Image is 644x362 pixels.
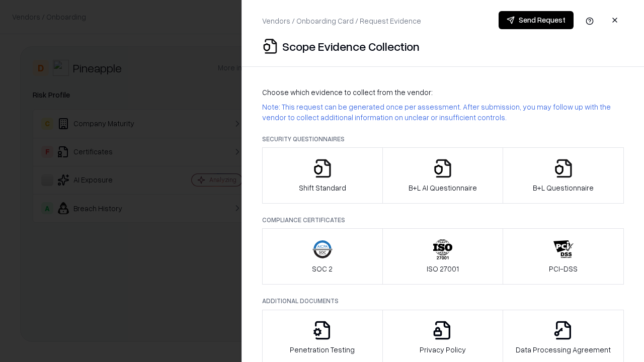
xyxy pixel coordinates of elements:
p: B+L Questionnaire [533,183,594,193]
p: Vendors / Onboarding Card / Request Evidence [262,16,421,26]
p: Security Questionnaires [262,135,624,143]
p: Choose which evidence to collect from the vendor: [262,87,624,98]
p: Penetration Testing [290,344,355,355]
p: SOC 2 [312,263,333,274]
p: Scope Evidence Collection [282,38,420,54]
button: B+L Questionnaire [503,147,624,204]
p: Compliance Certificates [262,216,624,224]
p: Data Processing Agreement [516,344,611,355]
p: Additional Documents [262,297,624,305]
p: ISO 27001 [427,263,459,274]
button: SOC 2 [262,228,383,285]
button: B+L AI Questionnaire [382,147,504,204]
p: B+L AI Questionnaire [409,183,477,193]
button: PCI-DSS [503,228,624,285]
p: Privacy Policy [420,344,466,355]
button: Shift Standard [262,147,383,204]
button: Send Request [499,11,574,29]
p: Shift Standard [299,183,346,193]
p: Note: This request can be generated once per assessment. After submission, you may follow up with... [262,102,624,123]
p: PCI-DSS [549,263,578,274]
button: ISO 27001 [382,228,504,285]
